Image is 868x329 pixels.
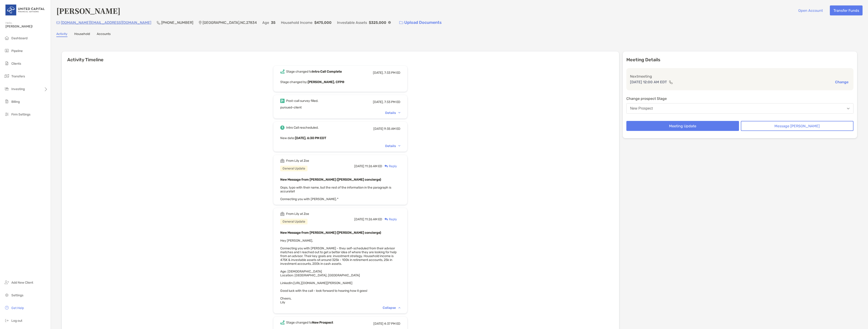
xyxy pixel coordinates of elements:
p: Change prospect Stage [626,96,854,101]
img: Chevron icon [398,145,400,147]
img: billing icon [4,99,10,104]
span: 11:26 AM ED [365,164,382,168]
button: Change [834,80,850,84]
img: transfers icon [4,73,10,79]
button: Message [PERSON_NAME] [741,121,853,131]
div: Intro Call rescheduled. [286,126,319,130]
p: $325,000 [369,20,386,25]
img: firm-settings icon [4,111,10,117]
span: Add New Client [11,281,33,285]
p: $475,000 [314,20,332,25]
img: Phone Icon [157,21,160,25]
span: [PERSON_NAME]! [5,25,48,28]
img: dashboard icon [4,35,10,41]
span: Hey [PERSON_NAME], Connecting you with [PERSON_NAME] - they self-scheduled from their advisor mat... [280,239,397,304]
div: Stage changed to [286,321,333,324]
img: add_new_client icon [4,280,10,285]
p: Age [262,20,269,25]
span: [DATE] [354,217,364,221]
h4: [PERSON_NAME] [56,5,120,16]
span: [DATE] [373,127,383,131]
img: Event icon [280,159,285,163]
img: clients icon [4,61,10,66]
span: Log out [11,319,22,323]
img: United Capital Logo [5,2,45,18]
div: Reply [382,164,397,169]
img: Open dropdown arrow [847,108,850,109]
div: General Update [280,166,308,171]
img: communication type [669,80,673,84]
p: 35 [271,20,275,25]
button: New Prospect [626,103,854,114]
img: Reply icon [384,165,388,168]
span: Oops, typo with their name, but the rest of the information in the paragraph is accurate!! Connec... [280,186,391,201]
img: Location Icon [199,21,202,25]
div: Details [385,144,400,148]
span: 9:35 AM ED [384,127,400,131]
p: [DOMAIN_NAME][EMAIL_ADDRESS][DOMAIN_NAME] [61,20,151,25]
img: Event icon [280,320,285,325]
span: 7:33 PM ED [384,71,400,75]
img: Info Icon [388,21,391,24]
span: Settings [11,293,23,297]
img: logout icon [4,318,10,323]
span: [DATE] [373,322,383,326]
img: Chevron icon [398,112,400,113]
a: Accounts [97,32,111,37]
img: settings icon [4,292,10,298]
img: Event icon [280,125,285,130]
b: Intro Call Complete [312,70,342,74]
span: 11:26 AM ED [365,217,382,221]
a: Household [74,32,90,37]
p: [PHONE_NUMBER] [161,20,193,25]
span: Billing [11,100,20,104]
a: Activity [56,32,67,37]
span: 7:33 PM ED [384,100,400,104]
a: Upload Documents [396,18,445,27]
h6: Activity Timeline [62,52,619,62]
img: investing icon [4,86,10,91]
span: Dashboard [11,36,27,40]
p: [DATE] 12:00 AM EDT [630,79,667,85]
p: Household Income [281,20,312,25]
span: pursued-client [280,106,302,109]
div: Collapse [383,306,400,310]
p: Stage changed by: [280,79,400,85]
div: New Prospect [630,106,653,110]
img: Chevron icon [398,307,400,308]
span: [DATE], [373,100,384,104]
div: From Lily at Zoe [286,212,309,216]
p: [GEOGRAPHIC_DATA] , NC , 27834 [203,20,257,25]
p: New date : [280,135,400,141]
p: Investable Assets [337,20,367,25]
div: General Update [280,219,308,224]
div: From Lily at Zoe [286,159,309,163]
button: Meeting Update [626,121,739,131]
img: button icon [399,21,403,24]
span: Firm Settings [11,113,30,116]
div: Stage changed to [286,70,342,74]
button: Open Account [795,5,826,15]
span: [DATE] [354,164,364,168]
span: Clients [11,62,21,66]
b: New Message from [PERSON_NAME] ([PERSON_NAME] concierge) [280,231,381,235]
p: Next meeting [630,74,850,79]
span: Transfers [11,74,25,78]
img: Event icon [280,212,285,216]
span: Get Help [11,306,24,310]
b: [PERSON_NAME], CFP® [308,80,344,84]
img: Event icon [280,99,285,103]
p: Meeting Details [626,57,854,63]
span: 4:37 PM ED [384,322,400,326]
b: [DATE], 6:30 PM EDT [295,136,326,140]
div: Reply [382,217,397,222]
b: New Prospect [312,321,333,324]
span: Pipeline [11,49,23,53]
div: Details [385,111,400,115]
img: get-help icon [4,305,10,310]
button: Transfer Funds [830,5,863,15]
img: Email Icon [56,21,60,24]
b: New Message from [PERSON_NAME] ([PERSON_NAME] concierge) [280,178,381,182]
img: Event icon [280,69,285,74]
img: pipeline icon [4,48,10,53]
